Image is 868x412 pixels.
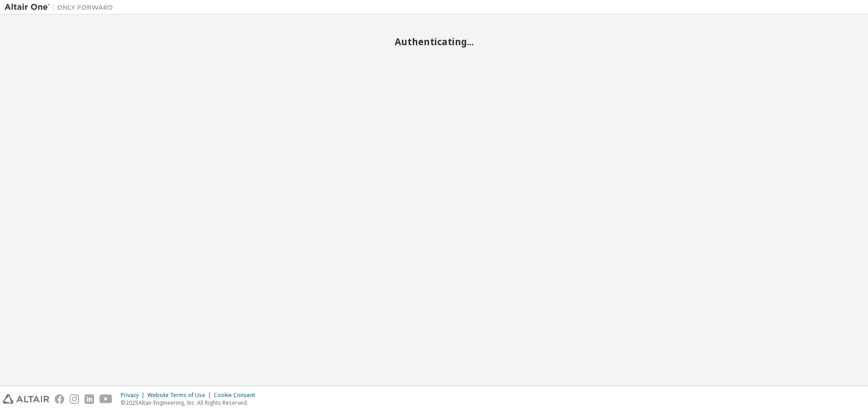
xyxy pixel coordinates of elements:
img: linkedin.svg [85,394,94,404]
div: Privacy [121,392,147,399]
img: facebook.svg [55,394,64,404]
img: altair_logo.svg [3,394,49,404]
div: Cookie Consent [214,392,260,399]
img: Altair One [5,3,118,12]
p: © 2025 Altair Engineering, Inc. All Rights Reserved. [121,399,260,407]
div: Website Terms of Use [147,392,214,399]
h2: Authenticating... [5,36,863,47]
img: youtube.svg [99,394,113,404]
img: instagram.svg [70,394,79,404]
